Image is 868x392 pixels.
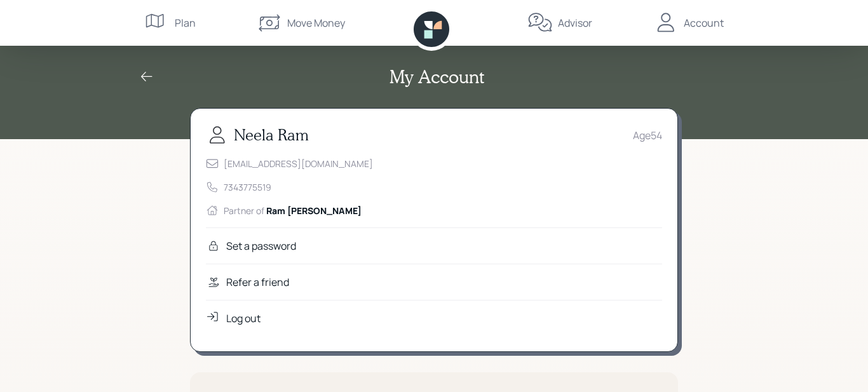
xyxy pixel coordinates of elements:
[633,128,662,143] div: Age 54
[226,238,296,253] div: Set a password
[234,126,309,144] h3: Neela Ram
[175,15,196,30] div: Plan
[224,157,373,170] div: [EMAIL_ADDRESS][DOMAIN_NAME]
[390,66,484,88] h2: My Account
[224,204,362,217] div: Partner of
[684,15,724,30] div: Account
[266,205,362,217] span: Ram [PERSON_NAME]
[287,15,345,30] div: Move Money
[558,15,592,30] div: Advisor
[226,311,261,326] div: Log out
[224,180,271,194] div: 7343775519
[226,274,289,290] div: Refer a friend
